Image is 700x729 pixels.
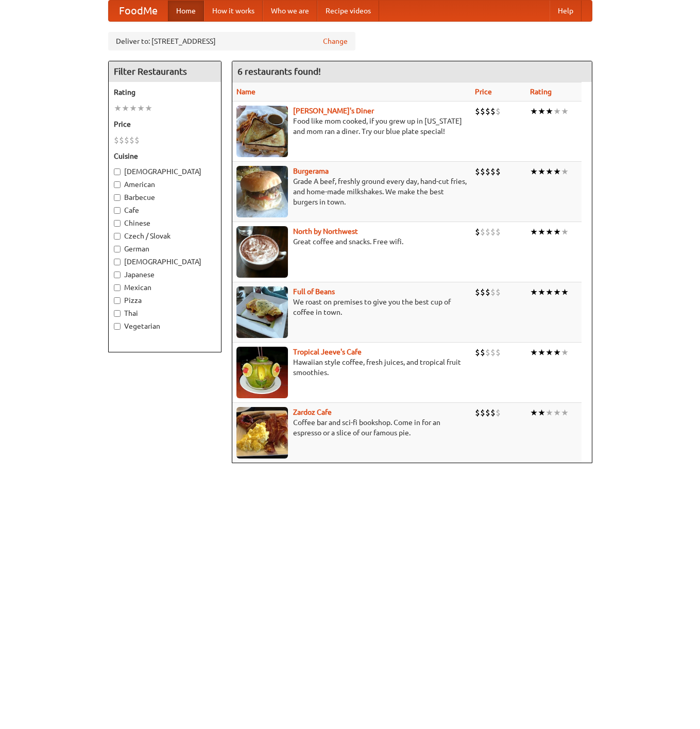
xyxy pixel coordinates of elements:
[530,88,552,96] a: Rating
[480,286,485,298] li: $
[114,321,216,331] label: Vegetarian
[475,286,480,298] li: $
[553,347,561,358] li: ★
[293,227,358,235] a: North by Northwest
[485,407,490,418] li: $
[490,407,496,418] li: $
[236,407,288,459] img: zardoz.jpg
[237,66,321,76] ng-pluralize: 6 restaurants found!
[114,194,121,201] input: Barbecue
[538,106,545,117] li: ★
[480,166,485,177] li: $
[114,244,216,254] label: German
[114,282,216,293] label: Mexican
[236,106,288,157] img: sallys.jpg
[485,166,490,177] li: $
[293,348,362,356] a: Tropical Jeeve's Cafe
[323,36,348,46] a: Change
[490,106,496,117] li: $
[109,61,221,82] h4: Filter Restaurants
[530,286,538,298] li: ★
[538,226,545,238] li: ★
[561,226,569,238] li: ★
[114,259,121,265] input: [DEMOGRAPHIC_DATA]
[545,347,553,358] li: ★
[480,407,485,418] li: $
[236,176,467,207] p: Grade A beef, freshly ground every day, hand-cut fries, and home-made milkshakes. We make the bes...
[485,226,490,238] li: $
[561,106,569,117] li: ★
[530,407,538,418] li: ★
[553,226,561,238] li: ★
[114,181,121,188] input: American
[236,286,288,338] img: beans.jpg
[538,347,545,358] li: ★
[114,308,216,318] label: Thai
[553,407,561,418] li: ★
[475,106,480,117] li: $
[137,103,145,114] li: ★
[553,106,561,117] li: ★
[114,257,216,267] label: [DEMOGRAPHIC_DATA]
[545,226,553,238] li: ★
[561,407,569,418] li: ★
[236,116,467,137] p: Food like mom cooked, if you grew up in [US_STATE] and mom ran a diner. Try our blue plate special!
[114,310,121,317] input: Thai
[114,151,216,161] h5: Cuisine
[114,218,216,228] label: Chinese
[236,417,467,438] p: Coffee bar and sci-fi bookshop. Come in for an espresso or a slice of our famous pie.
[545,166,553,177] li: ★
[114,103,122,114] li: ★
[114,295,216,306] label: Pizza
[496,286,501,298] li: $
[475,166,480,177] li: $
[561,166,569,177] li: ★
[114,168,121,175] input: [DEMOGRAPHIC_DATA]
[114,134,119,146] li: $
[485,106,490,117] li: $
[496,407,501,418] li: $
[293,167,329,175] a: Burgerama
[475,88,492,96] a: Price
[114,231,216,241] label: Czech / Slovak
[530,166,538,177] li: ★
[561,286,569,298] li: ★
[114,233,121,240] input: Czech / Slovak
[553,166,561,177] li: ★
[545,286,553,298] li: ★
[293,107,374,115] a: [PERSON_NAME]'s Diner
[134,134,140,146] li: $
[480,106,485,117] li: $
[550,1,582,21] a: Help
[114,87,216,97] h5: Rating
[530,226,538,238] li: ★
[480,347,485,358] li: $
[236,166,288,217] img: burgerama.jpg
[293,408,332,416] a: Zardoz Cafe
[129,134,134,146] li: $
[236,347,288,398] img: jeeves.jpg
[475,226,480,238] li: $
[490,347,496,358] li: $
[490,286,496,298] li: $
[168,1,204,21] a: Home
[485,347,490,358] li: $
[236,297,467,317] p: We roast on premises to give you the best cup of coffee in town.
[204,1,263,21] a: How it works
[122,103,129,114] li: ★
[114,166,216,177] label: [DEMOGRAPHIC_DATA]
[119,134,124,146] li: $
[490,166,496,177] li: $
[114,207,121,214] input: Cafe
[293,287,335,296] a: Full of Beans
[236,226,288,278] img: north.jpg
[114,284,121,291] input: Mexican
[496,166,501,177] li: $
[114,220,121,227] input: Chinese
[496,347,501,358] li: $
[114,272,121,278] input: Japanese
[317,1,379,21] a: Recipe videos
